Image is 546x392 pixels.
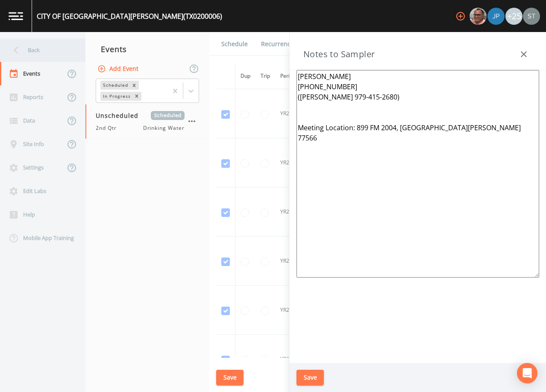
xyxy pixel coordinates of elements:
td: YR2024 [275,237,304,286]
th: Period [275,63,304,89]
th: Trip [255,63,275,89]
button: Save [216,370,244,386]
img: 41241ef155101aa6d92a04480b0d0000 [487,8,505,25]
td: YR2024 [275,187,304,237]
div: Mike Franklin [469,8,487,25]
div: +25 [505,8,523,25]
div: Remove Scheduled [129,81,139,90]
button: Save [296,370,324,386]
button: Add Event [96,61,142,77]
td: YR2024 [275,89,304,138]
td: YR2024 [275,335,304,384]
td: YR2024 [275,286,304,335]
div: In Progress [100,92,132,101]
div: Scheduled [100,81,129,90]
div: Open Intercom Messenger [517,363,537,383]
img: cb9926319991c592eb2b4c75d39c237f [523,8,540,25]
div: Remove In Progress [132,92,141,101]
textarea: [PERSON_NAME] [PHONE_NUMBER] ([PERSON_NAME] 979-415-2680) Meeting Location: 899 FM 2004, [GEOGRAP... [296,70,539,278]
a: Schedule [220,32,249,56]
a: Recurrence [260,32,295,56]
span: Scheduled [151,111,185,120]
td: YR2024 [275,138,304,187]
h3: Notes to Sampler [303,47,375,61]
div: CITY OF [GEOGRAPHIC_DATA][PERSON_NAME] (TX0200006) [37,11,222,21]
img: logo [9,12,23,20]
span: Drinking Water [143,124,185,132]
span: Unscheduled [96,111,144,120]
a: UnscheduledScheduled2nd QtrDrinking Water [85,104,209,139]
div: Events [85,38,209,60]
th: Dup [235,63,256,89]
img: e2d790fa78825a4bb76dcb6ab311d44c [470,8,487,25]
span: 2nd Qtr [96,124,122,132]
div: Joshua gere Paul [487,8,505,25]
